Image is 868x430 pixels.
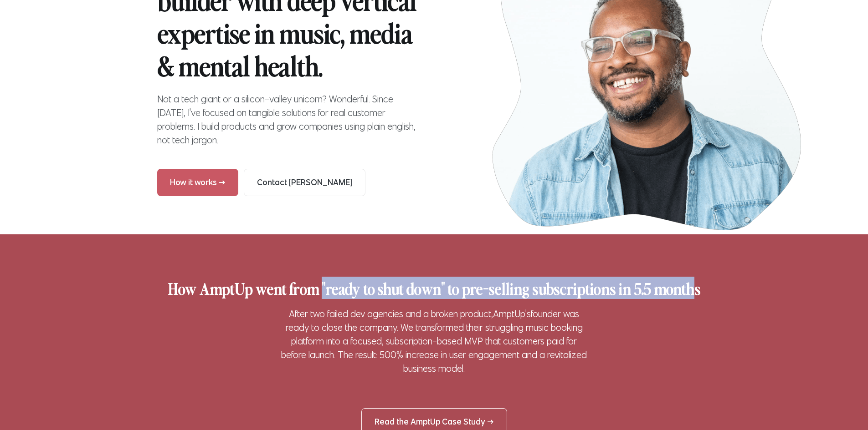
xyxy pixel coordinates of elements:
p: After two failed dev agencies and a broken product, AmptUp's founder was ready to close the compa... [281,307,587,375]
button: How it works → [157,169,238,196]
h2: How AmptUp went from "ready to shut down" to pre-selling subscriptions in 5.5 months [168,278,700,298]
button: Contact [PERSON_NAME] [244,169,365,196]
p: Not a tech giant or a silicon-valley unicorn? Wonderful. Since [DATE], I've focused on tangible s... [157,92,420,147]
